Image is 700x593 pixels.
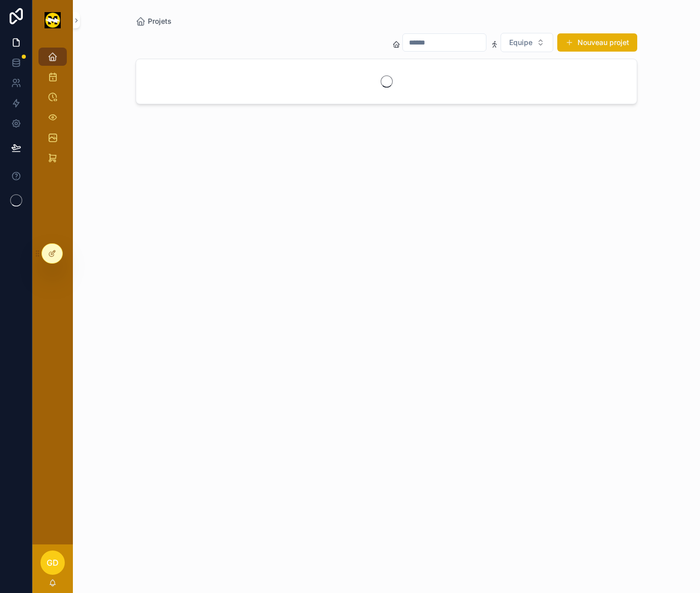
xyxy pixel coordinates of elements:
span: Projets [148,16,172,26]
span: GD [47,557,59,569]
button: Nouveau projet [557,33,637,52]
img: App logo [45,12,61,28]
span: Equipe [509,37,532,48]
button: Select Button [501,33,553,52]
div: scrollable content [32,40,73,180]
a: Projets [136,16,172,26]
